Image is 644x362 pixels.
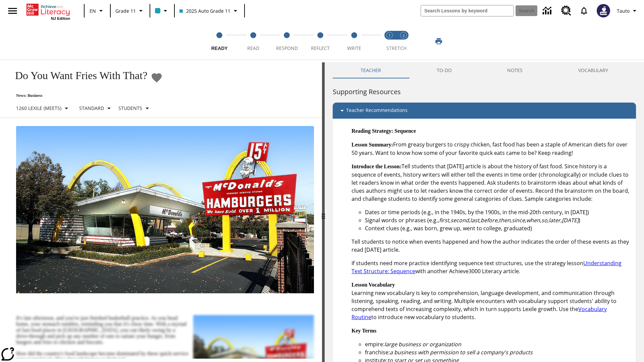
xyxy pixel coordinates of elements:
li: Signal words or phrases (e.g., , , , , , , , , , ) [365,216,631,224]
button: Read step 2 of 5 [233,23,272,60]
p: Standard [79,105,104,112]
span: Ready [211,46,228,51]
p: News: Business [8,93,163,98]
span: STRETCH [386,45,407,51]
span: Read [247,45,259,51]
p: Teacher Recommendations [346,107,408,115]
span: 2025 Auto Grade 11 [179,7,230,14]
button: Class: 2025 Auto Grade 11, Select your class [177,5,242,17]
img: One of the first McDonald's stores, with the iconic red sign and golden arches. [16,126,314,294]
button: Respond step 3 of 5 [267,23,306,60]
strong: Sequence [394,128,416,134]
strong: Lesson Vocabulary [352,282,395,288]
h6: Supporting Resources [333,86,636,97]
li: empire: [365,340,631,348]
button: Grade: Grade 11, Select a grade [113,5,148,17]
a: Resource Center, Will open in new tab [557,2,575,20]
div: Instructional Panel Tabs [333,62,636,78]
button: Language: EN, Select a language [87,5,108,17]
li: Dates or time periods (e.g., in the 1940s, by the 1900s, in the mid-20th century, in [DATE]) [365,208,631,216]
em: later [549,217,560,224]
p: Learning new vocabulary is key to comprehension, language development, and communication through ... [352,281,631,321]
p: 1260 Lexile (Meets) [16,105,61,112]
div: Teacher Recommendations [333,103,636,119]
em: [DATE] [562,217,579,224]
em: last [470,217,479,224]
div: Press Enter or Spacebar and then press right and left arrow keys to move the slider [322,62,325,362]
span: Grade 11 [115,7,136,14]
button: Stretch Read step 1 of 2 [380,23,399,60]
button: Scaffolds, Standard [76,102,116,114]
em: then [499,217,511,224]
p: From greasy burgers to crispy chicken, fast food has been a staple of American diets for over 50 ... [352,140,631,157]
div: Home [26,2,70,20]
em: so [541,217,547,224]
em: when [526,217,540,224]
button: TO-DO [409,62,480,78]
a: Data Center [539,2,557,20]
em: a business with permission to sell a company's products [390,349,533,356]
button: Ready step 1 of 5 [200,23,239,60]
span: EN [90,7,96,14]
text: 1 [389,33,390,38]
button: Profile/Settings [614,5,641,17]
button: VOCABULARY [550,62,636,78]
em: first [439,217,449,224]
button: Open side menu [3,1,22,21]
strong: Introduce the Lesson: [352,164,401,169]
button: Stretch Respond step 2 of 2 [394,23,413,60]
span: Tauto [617,7,630,14]
span: Reflect [311,45,330,51]
button: Write step 5 of 5 [335,23,374,60]
p: Tell students that [DATE] article is about the history of fast food. Since history is a sequence ... [352,162,631,203]
input: search field [421,5,514,16]
button: Reflect step 4 of 5 [301,23,340,60]
button: Select a new avatar [593,2,614,19]
a: Notifications [575,2,593,19]
p: If students need more practice identifying sequence text structures, use the strategy lesson with... [352,259,631,275]
p: Students [118,105,142,112]
span: Respond [276,45,298,51]
button: Select Student [116,102,154,114]
button: NOTES [480,62,551,78]
img: Avatar [597,4,610,17]
span: Write [347,45,361,51]
em: large business or organization [384,341,461,348]
button: Print [428,35,449,47]
button: Teacher [333,62,409,78]
em: since [512,217,525,224]
em: before [481,217,497,224]
h1: Do You Want Fries With That? [8,69,147,82]
p: Tell students to notice when events happened and how the author indicates the order of these even... [352,238,631,254]
strong: Reading Strategy: [352,128,393,134]
li: franchise: [365,348,631,356]
span: NJ Edition [51,16,70,20]
div: activity [325,62,644,362]
strong: Key Terms [352,328,376,334]
em: second [450,217,469,224]
button: Add to Favorites - Do You Want Fries With That? [151,72,163,83]
li: Context clues (e.g., was born, grew up, went to college, graduated) [365,224,631,232]
button: Select Lexile, 1260 Lexile (Meets) [13,102,73,114]
strong: Lesson Summary: [352,142,393,147]
button: Class color is light blue. Change class color [152,5,172,17]
text: 2 [403,33,405,38]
